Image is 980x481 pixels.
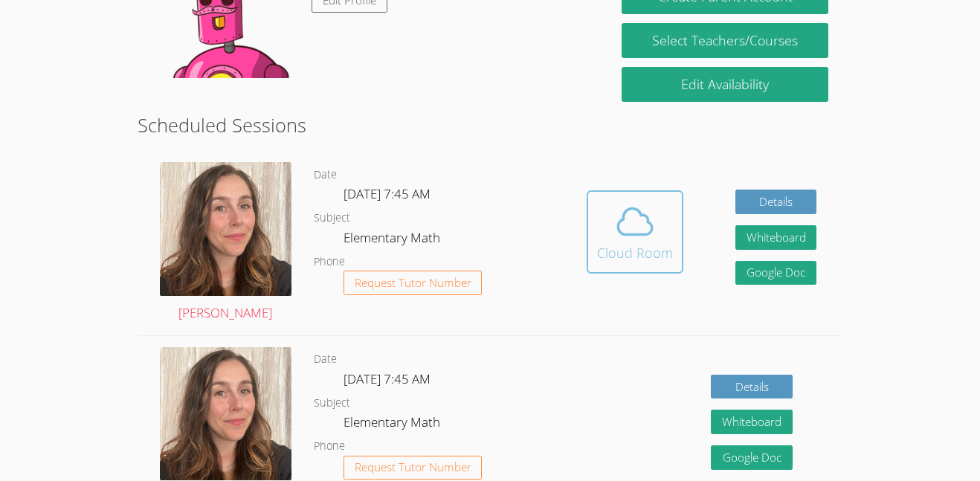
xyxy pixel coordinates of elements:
span: [DATE] 7:45 AM [344,370,431,387]
dt: Subject [314,394,350,413]
dt: Date [314,350,337,369]
div: Cloud Room [597,242,673,263]
a: Google Doc [711,445,793,470]
img: IMG_0882.jpeg [160,162,291,296]
button: Request Tutor Number [344,271,483,295]
dd: Elementary Math [344,227,443,253]
a: Details [735,190,817,214]
dt: Phone [314,253,345,271]
span: Request Tutor Number [355,277,471,288]
span: [DATE] 7:45 AM [344,185,431,202]
img: IMG_0882.jpeg [160,347,291,481]
dt: Subject [314,209,350,227]
button: Request Tutor Number [344,456,483,480]
dt: Date [314,166,337,184]
h2: Scheduled Sessions [138,111,843,139]
a: Select Teachers/Courses [622,23,828,58]
a: Details [711,375,793,399]
button: Whiteboard [711,410,793,434]
dd: Elementary Math [344,412,443,437]
a: Google Doc [735,261,817,285]
span: Request Tutor Number [355,462,471,473]
a: Edit Availability [622,67,828,102]
dt: Phone [314,437,345,456]
button: Cloud Room [587,190,683,274]
a: [PERSON_NAME] [160,162,291,323]
button: Whiteboard [735,225,817,250]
